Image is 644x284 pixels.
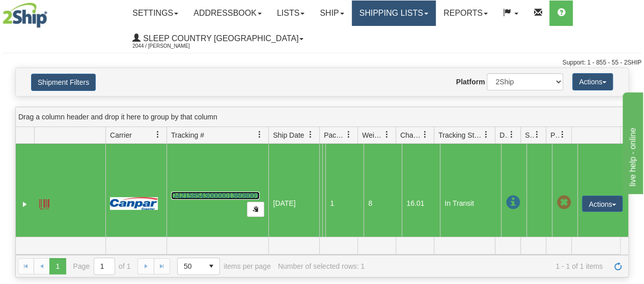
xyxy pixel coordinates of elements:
a: Refresh [610,258,626,274]
div: grid grouping header [16,107,628,127]
label: Platform [456,77,485,87]
td: 1 [325,144,363,263]
button: Copy to clipboard [247,202,264,217]
span: Pickup Status [550,130,559,140]
div: Support: 1 - 855 - 55 - 2SHIP [3,58,641,67]
a: Charge filter column settings [416,126,434,143]
span: In Transit [506,196,520,210]
td: [DATE] [268,144,319,263]
a: Lists [269,1,312,26]
a: Carrier filter column settings [149,126,166,143]
span: Weight [362,130,383,140]
a: Reports [436,1,495,26]
a: Label [39,195,49,211]
a: Tracking Status filter column settings [478,126,495,143]
button: Shipment Filters [31,74,96,91]
a: Delivery Status filter column settings [503,126,520,143]
a: D421585430000013608001 [171,192,260,200]
span: Ship Date [273,130,304,140]
a: Tracking # filter column settings [251,126,268,143]
span: Tracking Status [438,130,483,140]
span: Packages [324,130,345,140]
button: Actions [582,196,623,212]
img: 14 - Canpar [110,197,158,210]
div: live help - online [8,6,94,18]
td: Sleep Country [GEOGRAPHIC_DATA] Shipping department [GEOGRAPHIC_DATA] [GEOGRAPHIC_DATA] [GEOGRAPH... [319,144,322,263]
span: Sleep Country [GEOGRAPHIC_DATA] [141,34,298,43]
span: items per page [177,258,271,275]
span: Carrier [110,130,132,140]
span: 1 - 1 of 1 items [372,262,603,270]
span: 2044 / [PERSON_NAME] [132,41,209,51]
a: Packages filter column settings [340,126,357,143]
span: Shipment Issues [525,130,534,140]
span: Page of 1 [73,258,131,275]
a: Ship [312,1,351,26]
a: Shipment Issues filter column settings [528,126,546,143]
span: 50 [184,261,197,271]
span: Pickup Not Assigned [556,196,571,210]
span: Delivery Status [499,130,508,140]
td: 16.01 [402,144,440,263]
a: Pickup Status filter column settings [554,126,571,143]
input: Page 1 [94,258,115,274]
a: Ship Date filter column settings [302,126,319,143]
a: Weight filter column settings [378,126,396,143]
span: select [203,258,219,274]
a: Settings [125,1,186,26]
iframe: chat widget [621,90,643,194]
span: Tracking # [171,130,204,140]
td: [PERSON_NAME] [PERSON_NAME] CA BC [PERSON_NAME] V8S 5L1 [322,144,325,263]
a: Expand [20,199,30,209]
td: 8 [363,144,402,263]
td: In Transit [440,144,501,263]
span: Page 1 [49,258,66,274]
a: Sleep Country [GEOGRAPHIC_DATA] 2044 / [PERSON_NAME] [125,26,311,51]
img: logo2044.jpg [3,3,47,28]
button: Actions [572,73,613,90]
div: Number of selected rows: 1 [278,262,365,270]
a: Shipping lists [352,1,436,26]
span: Page sizes drop down [177,258,220,275]
span: Charge [400,130,422,140]
a: Addressbook [186,1,269,26]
